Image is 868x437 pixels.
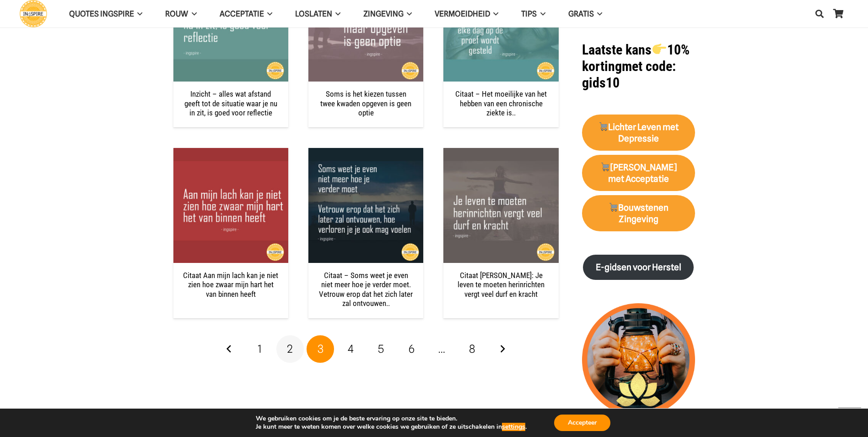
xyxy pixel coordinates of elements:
[598,122,679,144] strong: Lichter Leven met Depressie
[469,342,475,355] span: 8
[404,2,412,25] span: Zingeving Menu
[58,2,154,26] a: QUOTES INGSPIREQUOTES INGSPIRE Menu
[443,148,558,263] img: Citaat Inge van Ingspire: Je leven te moeten herinrichten vergt veel durf en kracht
[458,335,486,363] a: Pagina 8
[568,9,594,18] span: GRATIS
[582,155,695,191] a: 🛒[PERSON_NAME] met Acceptatie
[184,89,277,117] a: Inzicht – alles wat afstand geeft tot de situatie waar je nu in zit, is goed voor reflectie
[537,2,545,25] span: TIPS Menu
[601,162,609,171] img: 🛒
[264,2,272,25] span: Acceptatie Menu
[554,415,610,431] button: Accepteer
[455,89,547,117] a: Citaat – Het moeilijke van het hebben van een chronische ziekte is..
[208,2,284,26] a: AcceptatieAcceptatie Menu
[608,202,669,224] strong: Bouwstenen Zingeving
[398,335,425,363] a: Pagina 6
[69,9,134,18] span: QUOTES INGSPIRE
[428,335,456,363] span: …
[319,271,413,308] a: Citaat – Soms weet je even niet meer hoe je verder moet. Vetrouw erop dat het zich later zal ontv...
[838,407,861,430] a: Terug naar top
[256,423,527,431] p: Je kunt meer te weten komen over welke cookies we gebruiken of ze uitschakelen in .
[220,9,264,18] span: Acceptatie
[348,342,354,355] span: 4
[600,162,677,184] strong: [PERSON_NAME] met Acceptatie
[154,2,208,26] a: ROUWROUW Menu
[308,148,423,263] img: Citaat inge: Soms weet je even niet meer hoe je verder moet. Vertrouw erop dat het zich later zal...
[557,2,614,26] a: GRATISGRATIS Menu
[287,342,293,355] span: 2
[332,2,340,25] span: Loslaten Menu
[295,9,332,18] span: Loslaten
[423,2,510,26] a: VERMOEIDHEIDVERMOEIDHEID Menu
[502,423,525,431] button: settings
[256,415,527,423] p: We gebruiken cookies om je de beste ervaring op onze site te bieden.
[308,148,423,263] a: Citaat – Soms weet je even niet meer hoe je verder moet. Vetrouw erop dat het zich later zal ontv...
[173,148,288,263] a: Citaat Aan mijn lach kan je niet zien hoe zwaar mijn hart het van binnen heeft
[352,2,423,26] a: ZingevingZingeving Menu
[521,9,537,18] span: TIPS
[435,9,490,18] span: VERMOEIDHEID
[165,9,188,18] span: ROUW
[337,335,365,363] a: Pagina 4
[188,2,196,25] span: ROUW Menu
[652,42,666,56] img: 👉
[510,2,556,26] a: TIPSTIPS Menu
[582,303,695,416] img: lichtpuntjes voor in donkere tijden
[258,342,262,355] span: 1
[582,42,695,91] h1: met code: gids10
[284,2,352,26] a: LoslatenLoslaten Menu
[583,255,694,280] a: E-gidsen voor Herstel
[458,271,545,299] a: Citaat [PERSON_NAME]: Je leven te moeten herinrichten vergt veel durf en kracht
[594,2,602,25] span: GRATIS Menu
[599,122,608,131] img: 🛒
[276,335,304,363] a: Pagina 2
[320,89,411,117] a: Soms is het kiezen tussen twee kwaden opgeven is geen optie
[183,271,278,299] a: Citaat Aan mijn lach kan je niet zien hoe zwaar mijn hart het van binnen heeft
[490,2,498,25] span: VERMOEIDHEID Menu
[367,335,395,363] a: Pagina 5
[582,42,690,74] strong: Laatste kans 10% korting
[409,342,415,355] span: 6
[307,335,334,363] span: Pagina 3
[609,202,618,211] img: 🛒
[582,195,695,232] a: 🛒Bouwstenen Zingeving
[363,9,404,18] span: Zingeving
[318,342,323,355] span: 3
[596,262,681,273] strong: E-gidsen voor Herstel
[173,148,288,263] img: Kwetsbare maar mooie spreuk van Ingspire.nl
[810,2,829,25] a: Zoeken
[582,115,695,151] a: 🛒Lichter Leven met Depressie
[378,342,384,355] span: 5
[246,335,274,363] a: Pagina 1
[134,2,142,25] span: QUOTES INGSPIRE Menu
